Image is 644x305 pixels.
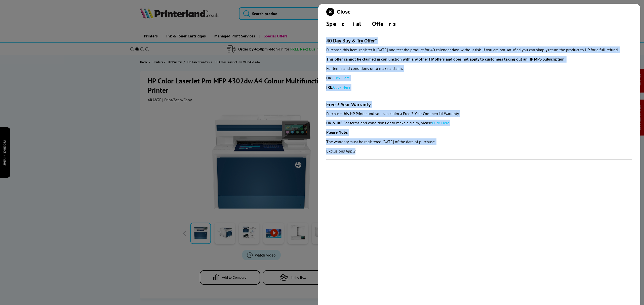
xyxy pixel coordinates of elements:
[326,75,332,80] strong: UK:
[326,57,566,62] strong: This offer cannot be claimed in conjunction with any other HP offers and does not apply to custom...
[326,120,632,126] p: For terms and conditions or to make a claim, please
[337,9,350,15] span: Close
[326,46,632,53] p: Purchase this item, register it [DATE] and test the product for 40 calendar days without risk. If...
[326,65,632,72] p: For terms and conditions or to make a claim:
[326,85,333,90] strong: IRE:
[326,139,435,144] em: The warranty must be registered [DATE] of the date of purchase.
[326,101,632,108] h3: Free 3 Year Warranty
[326,148,355,154] em: Exclusions Apply
[326,130,348,135] strong: Please Note:
[332,75,350,80] a: Click Here
[333,85,350,90] a: Click Here
[326,110,632,117] p: Purchase this HP Printer and you can claim a Free 3 Year Commercial Warranty.
[326,37,632,44] h3: 40 Day Buy & Try Offer*
[326,20,632,28] div: Special Offers
[326,8,350,16] button: close modal
[326,120,343,125] strong: UK & IRE:
[432,120,449,125] a: Click Here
